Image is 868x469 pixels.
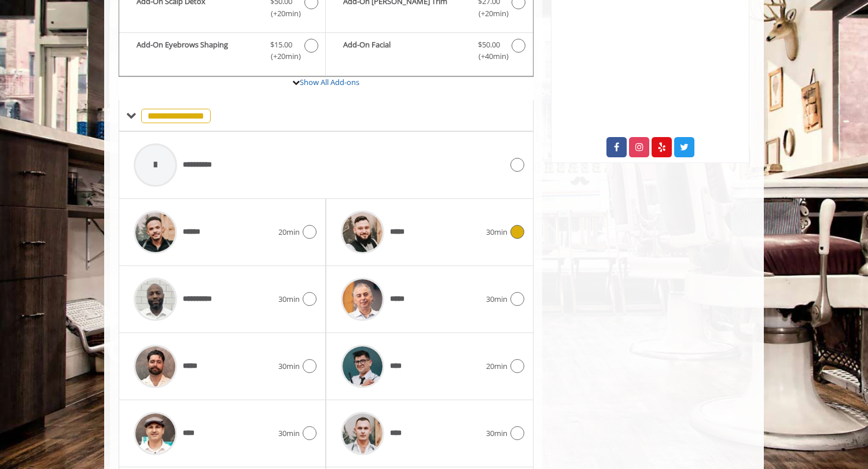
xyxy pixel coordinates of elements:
[486,427,507,440] span: 30min
[278,226,300,238] span: 20min
[278,427,300,440] span: 30min
[472,50,506,62] span: (+40min )
[278,293,300,305] span: 30min
[343,39,466,63] b: Add-On Facial
[300,77,359,87] a: Show All Add-ons
[478,39,500,51] span: $50.00
[270,39,292,51] span: $15.00
[332,39,527,66] label: Add-On Facial
[125,39,319,66] label: Add-On Eyebrows Shaping
[472,8,506,20] span: (+20min )
[486,226,507,238] span: 30min
[486,293,507,305] span: 30min
[264,50,299,62] span: (+20min )
[278,360,300,372] span: 30min
[486,360,507,372] span: 20min
[264,8,299,20] span: (+20min )
[137,39,259,63] b: Add-On Eyebrows Shaping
